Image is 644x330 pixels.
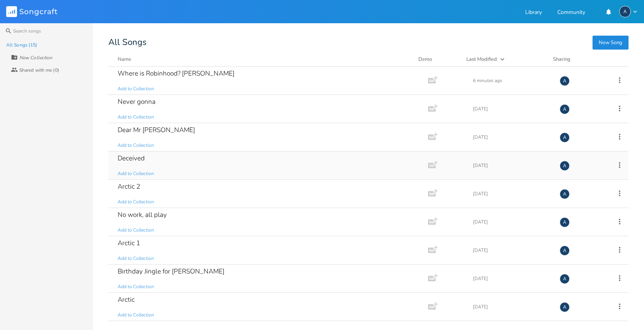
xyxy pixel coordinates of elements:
div: [DATE] [473,191,550,196]
span: Add to Collection [118,284,154,290]
div: arvachiu [560,246,570,256]
div: [DATE] [473,107,550,111]
div: Arctic [118,296,135,303]
div: [DATE] [473,220,550,224]
span: Add to Collection [118,199,154,205]
div: Demo [418,55,457,63]
div: Where is Robinhood? [PERSON_NAME] [118,70,235,77]
span: Add to Collection [118,86,154,92]
span: Add to Collection [118,114,154,120]
button: Name [118,55,409,63]
div: arvachiu [560,217,570,227]
div: Name [118,56,131,63]
button: A [619,6,638,17]
div: arvachiu [619,6,631,17]
div: [DATE] [473,248,550,253]
div: Last Modified [466,56,497,63]
div: Shared with me (0) [19,68,59,72]
div: All Songs (15) [6,43,37,47]
div: All Songs [108,39,629,46]
button: Last Modified [466,55,544,63]
div: Arctic 2 [118,183,140,190]
div: Dear Mr [PERSON_NAME] [118,127,195,133]
div: [DATE] [473,135,550,139]
span: Add to Collection [118,312,154,318]
a: Library [525,10,542,16]
div: arvachiu [560,274,570,284]
div: Sharing [553,55,599,63]
div: [DATE] [473,163,550,168]
div: arvachiu [560,189,570,199]
div: Birthday Jingle for [PERSON_NAME] [118,268,224,275]
div: New Collection [19,55,52,60]
div: [DATE] [473,304,550,309]
div: arvachiu [560,302,570,312]
a: Community [557,10,585,16]
button: New Song [593,36,629,50]
span: Add to Collection [118,170,154,177]
div: arvachiu [560,161,570,171]
div: Never gonna [118,98,156,105]
div: arvachiu [560,104,570,114]
span: Add to Collection [118,142,154,149]
span: Add to Collection [118,227,154,234]
div: Deceived [118,155,145,162]
div: 6 minutes ago [473,78,550,83]
div: arvachiu [560,132,570,143]
span: Add to Collection [118,255,154,262]
div: arvachiu [560,76,570,86]
div: [DATE] [473,276,550,281]
div: No work, all play [118,211,167,218]
div: Arctic 1 [118,240,140,246]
